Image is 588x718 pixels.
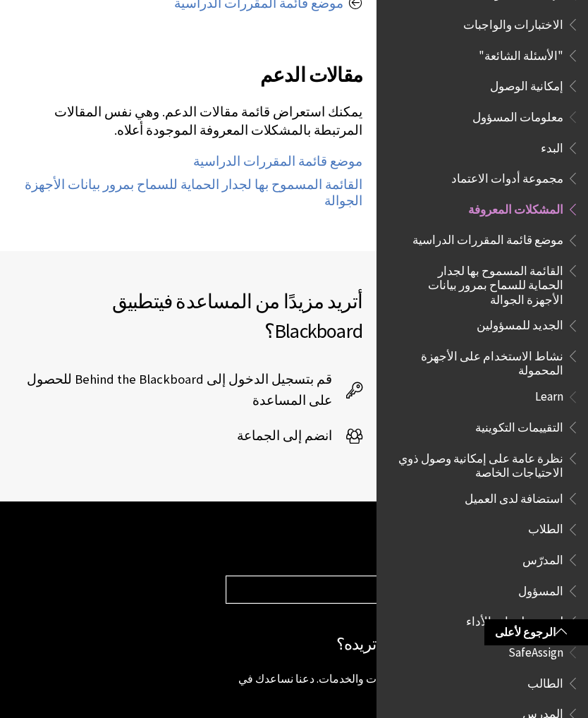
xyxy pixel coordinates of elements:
h2: مساعدة منتجات Blackboard [226,537,574,561]
a: موضع قائمة المقررات الدراسية [193,153,362,170]
span: المسؤول [518,579,563,598]
span: انضم إلى الجماعة [237,425,346,446]
span: معلومات المسؤول [472,105,563,124]
h2: مقالات الدعم [14,43,362,90]
a: الرجوع لأعلى [484,619,588,645]
span: الاختبارات والواجبات [463,13,563,32]
span: إمكانية الوصول [490,74,563,93]
span: نشاط الاستخدام على الأجهزة المحمولة [400,344,563,377]
span: البدء [541,136,563,155]
a: القائمة المسموح بها لجدار الحماية للسماح بمرور بيانات الأجهزة الجوالة [25,176,362,209]
span: موضع قائمة المقررات الدراسية [412,229,563,248]
p: يمكنك استعراض قائمة مقالات الدعم. وهي نفس المقالات المرتبطة بالمشكلات المعروفة الموجودة أعلاه. [14,103,362,140]
a: انضم إلى الجماعة [237,425,362,446]
span: تطبيق Blackboard [112,288,362,343]
span: نظرة عامة على إمكانية وصول ذوي الاحتياجات الخاصة [393,446,563,480]
span: المشكلات المعروفة [468,197,563,217]
span: الجديد للمسؤولين [477,314,563,333]
span: قم بتسجيل الدخول إلى Behind the Blackboard للحصول على المساعدة [14,369,346,411]
nav: Book outline for Blackboard Learn Help [385,385,580,634]
span: Learn [535,385,563,404]
h2: ألا يبدو هذا المنتج مثل المنتج الذي تريده؟ [226,632,574,657]
span: المدرّس [522,548,563,567]
span: "الأسئلة الشائعة" [479,44,563,63]
span: القائمة المسموح بها لجدار الحماية للسماح بمرور بيانات الأجهزة الجوالة [408,259,563,306]
span: الطلاب [528,518,563,537]
h2: أتريد مزيدًا من المساعدة في ؟ [14,286,362,346]
p: تتميز Blackboard بامتلاكها للعديد من المنتجات والخدمات. دعنا نساعدك في العثور على المعلومات التي ... [226,671,574,702]
span: الطالب [527,671,563,690]
span: التقييمات التكوينية [475,415,563,434]
span: لوحة معلومات الأداء [466,610,563,629]
span: SafeAssign [508,640,563,659]
span: مجموعة أدوات الاعتماد [451,166,563,185]
a: قم بتسجيل الدخول إلى Behind the Blackboard للحصول على المساعدة [14,369,362,411]
span: استضافة لدى العميل [465,487,563,506]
